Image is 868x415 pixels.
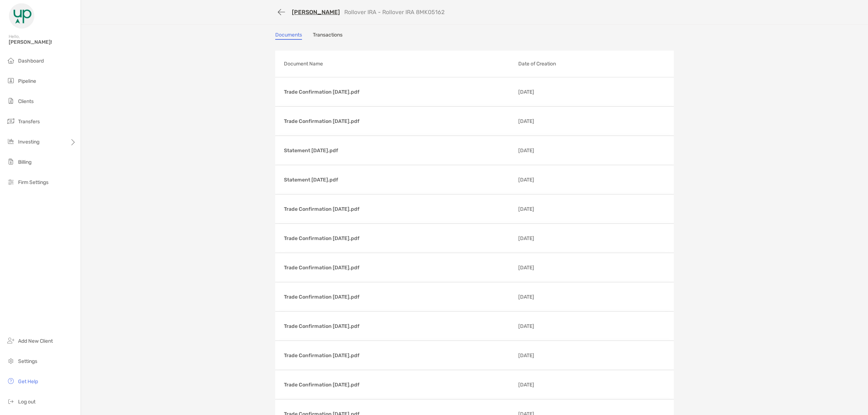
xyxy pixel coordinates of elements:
img: investing icon [7,137,15,146]
img: billing icon [7,157,15,166]
img: Zoe Logo [9,3,35,29]
img: add_new_client icon [7,336,15,345]
p: [DATE] [518,380,575,389]
img: logout icon [7,397,15,406]
span: [PERSON_NAME]! [9,39,76,45]
p: Trade Confirmation [DATE].pdf [284,205,512,214]
p: [DATE] [518,146,575,155]
img: get-help icon [7,377,15,385]
span: Clients [18,98,34,104]
p: [DATE] [518,205,575,214]
p: Rollover IRA - Rollover IRA 8MK05162 [344,9,444,16]
p: Trade Confirmation [DATE].pdf [284,117,512,126]
p: Trade Confirmation [DATE].pdf [284,380,512,389]
p: Document Name [284,59,512,68]
img: pipeline icon [7,76,15,85]
span: Transfers [18,119,40,125]
p: [DATE] [518,175,575,184]
a: [PERSON_NAME] [292,9,340,16]
span: Pipeline [18,78,36,84]
img: firm-settings icon [7,177,15,186]
p: [DATE] [518,117,575,126]
p: Trade Confirmation [DATE].pdf [284,87,512,97]
p: Trade Confirmation [DATE].pdf [284,351,512,360]
span: Log out [18,399,35,405]
span: Settings [18,358,37,364]
img: dashboard icon [7,56,15,65]
p: [DATE] [518,263,575,272]
span: Investing [18,139,39,145]
p: [DATE] [518,292,575,301]
p: [DATE] [518,234,575,243]
p: Statement [DATE].pdf [284,146,512,155]
img: transfers icon [7,117,15,125]
p: Trade Confirmation [DATE].pdf [284,292,512,301]
span: Billing [18,159,31,165]
span: Get Help [18,378,38,385]
p: [DATE] [518,87,575,97]
p: Trade Confirmation [DATE].pdf [284,322,512,331]
p: Trade Confirmation [DATE].pdf [284,263,512,272]
p: Statement [DATE].pdf [284,175,512,184]
a: Documents [275,32,302,40]
p: [DATE] [518,322,575,331]
span: Add New Client [18,338,53,344]
a: Transactions [313,32,342,40]
span: Dashboard [18,58,44,64]
p: Trade Confirmation [DATE].pdf [284,234,512,243]
img: clients icon [7,97,15,105]
span: Firm Settings [18,179,48,185]
img: settings icon [7,356,15,365]
p: Date of Creation [518,59,671,68]
p: [DATE] [518,351,575,360]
